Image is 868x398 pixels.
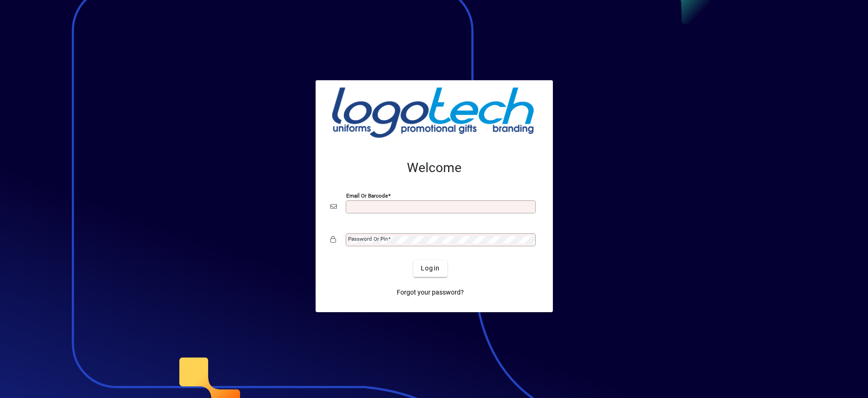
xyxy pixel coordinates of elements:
[330,160,538,176] h2: Welcome
[413,260,447,277] button: Login
[421,263,440,273] span: Login
[346,192,388,199] mat-label: Email or Barcode
[348,236,388,242] mat-label: Password or Pin
[393,284,468,301] a: Forgot your password?
[397,288,464,297] span: Forgot your password?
